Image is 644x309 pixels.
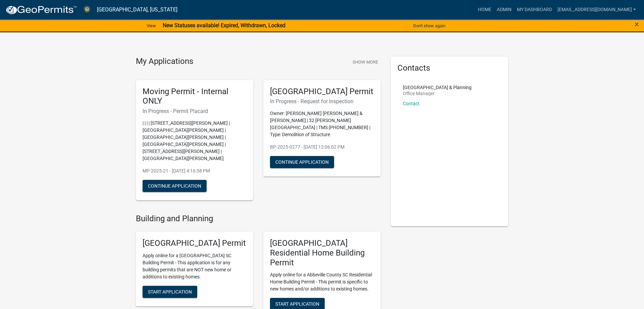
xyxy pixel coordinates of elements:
[555,3,639,16] a: [EMAIL_ADDRESS][DOMAIN_NAME]
[270,110,374,138] p: Owner: [PERSON_NAME] [PERSON_NAME] & [PERSON_NAME] | 32 [PERSON_NAME][GEOGRAPHIC_DATA] | TMS [PHO...
[275,301,319,307] span: Start Application
[270,271,374,293] p: Apply online for a Abbeville County SC Residential Home Building Permit - This permit is specific...
[270,238,374,267] h5: [GEOGRAPHIC_DATA] Residential Home Building Permit
[163,22,285,29] strong: New Statuses available! Expired, Withdrawn, Locked
[494,3,514,16] a: Admin
[403,91,472,96] p: Office Manager
[136,56,193,67] h4: My Applications
[143,180,207,192] button: Continue Application
[136,214,381,224] h4: Building and Planning
[270,144,374,151] p: BP-2025-0277 - [DATE] 12:06:02 PM
[270,87,374,96] h5: [GEOGRAPHIC_DATA] Permit
[143,108,247,114] h6: In Progress - Permit Placard
[403,85,472,90] p: [GEOGRAPHIC_DATA] & Planning
[411,20,448,31] button: Don't show again
[143,252,247,280] p: Apply online for a [GEOGRAPHIC_DATA] SC Building Permit - This application is for any building pe...
[350,56,381,68] button: Show More
[143,87,247,106] h5: Moving Permit - Internal ONLY
[475,3,494,16] a: Home
[143,238,247,248] h5: [GEOGRAPHIC_DATA] Permit
[403,101,420,106] a: Contact
[143,167,247,175] p: MP-2025-21 - [DATE] 4:16:58 PM
[397,63,501,73] h5: Contacts
[514,3,555,16] a: My Dashboard
[270,156,334,168] button: Continue Application
[143,120,247,162] p: | | | | [STREET_ADDRESS][PERSON_NAME] | [GEOGRAPHIC_DATA][PERSON_NAME] | [GEOGRAPHIC_DATA][PERSON...
[270,98,374,105] h6: In Progress - Request for Inspection
[635,20,639,29] span: ×
[97,4,177,15] a: [GEOGRAPHIC_DATA], [US_STATE]
[83,5,92,14] img: Abbeville County, South Carolina
[148,289,192,294] span: Start Application
[635,20,639,28] button: Close
[143,286,197,298] button: Start Application
[144,20,159,31] a: View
